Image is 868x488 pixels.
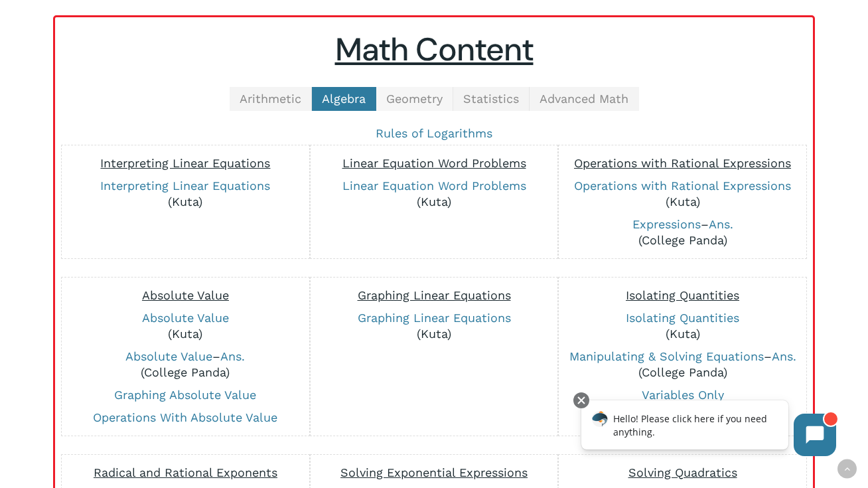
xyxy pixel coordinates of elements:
a: Ans. [772,349,796,363]
iframe: Chatbot [567,390,849,469]
span: Linear Equation Word Problems [342,156,526,170]
a: Absolute Value [125,349,212,363]
a: Arithmetic [230,87,312,111]
a: Rules of Logarithms [376,126,492,140]
p: – (College Panda) [565,216,800,248]
a: Algebra [312,87,376,111]
a: Geometry [376,87,453,111]
a: Manipulating & Solving Equations [569,349,764,363]
a: Linear Equation Word Problems [342,179,526,193]
a: Graphing Absolute Value [114,388,256,402]
span: Isolating Quantities [626,288,739,302]
a: Isolating Quantities [626,311,739,325]
span: Advanced Math [540,92,628,106]
span: Solving Quadratics [628,465,737,479]
span: Interpreting Linear Equations [100,156,270,170]
p: (Kuta) [565,310,800,342]
span: Solving Exponential Expressions [340,465,528,479]
a: Statistics [453,87,530,111]
span: Absolute Value [142,288,229,302]
span: Statistics [463,92,519,106]
a: Advanced Math [530,87,639,111]
span: Algebra [322,92,366,106]
a: Absolute Value [142,311,229,325]
a: Variables Only [642,388,724,402]
span: Radical and Rational Exponents [94,465,277,479]
p: (Kuta) [565,178,800,210]
p: (Kuta) [68,310,303,342]
p: – (College Panda) [565,349,800,380]
p: – (College Panda) [68,349,303,380]
u: Math Content [335,29,534,70]
span: Operations with Rational Expressions [574,156,791,170]
a: Graphing Linear Equations [358,311,511,325]
p: (Kuta) [68,178,303,210]
span: Graphing Linear Equations [358,288,511,302]
p: (Kuta) [317,310,551,342]
a: Operations with Rational Expressions [574,179,791,193]
a: Operations With Absolute Value [93,410,277,424]
a: Ans. [709,217,733,231]
a: Expressions [632,217,701,231]
a: Ans. [220,349,245,363]
a: Interpreting Linear Equations [100,179,270,193]
span: Arithmetic [240,92,301,106]
p: (Kuta) [317,178,551,210]
span: Geometry [386,92,443,106]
